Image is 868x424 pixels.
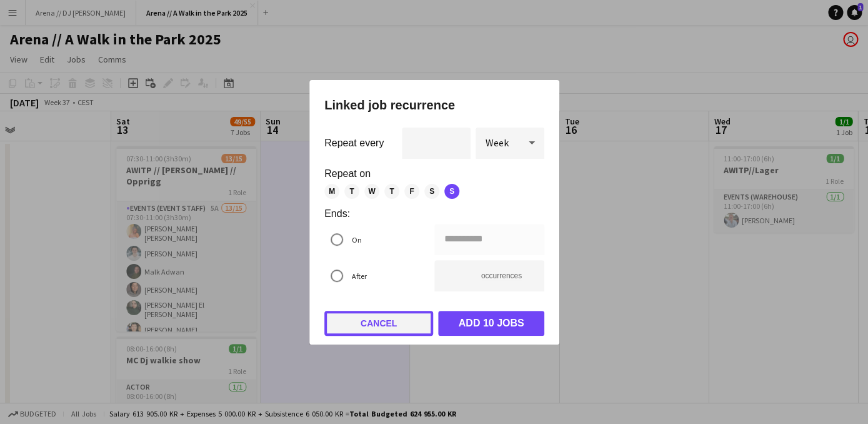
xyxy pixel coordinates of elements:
[324,169,544,179] label: Repeat on
[424,184,439,199] span: S
[324,209,544,219] label: Ends:
[324,184,544,199] mat-chip-listbox: Repeat weekly
[438,311,544,336] button: Add 10 jobs
[444,184,459,199] span: S
[324,95,544,115] h1: Linked job recurrence
[384,184,399,199] span: T
[404,184,419,199] span: F
[486,136,509,149] span: Week
[349,266,367,285] label: After
[324,184,339,199] span: M
[324,138,384,148] label: Repeat every
[349,230,362,249] label: On
[344,184,359,199] span: T
[364,184,379,199] span: W
[324,311,433,336] button: Cancel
